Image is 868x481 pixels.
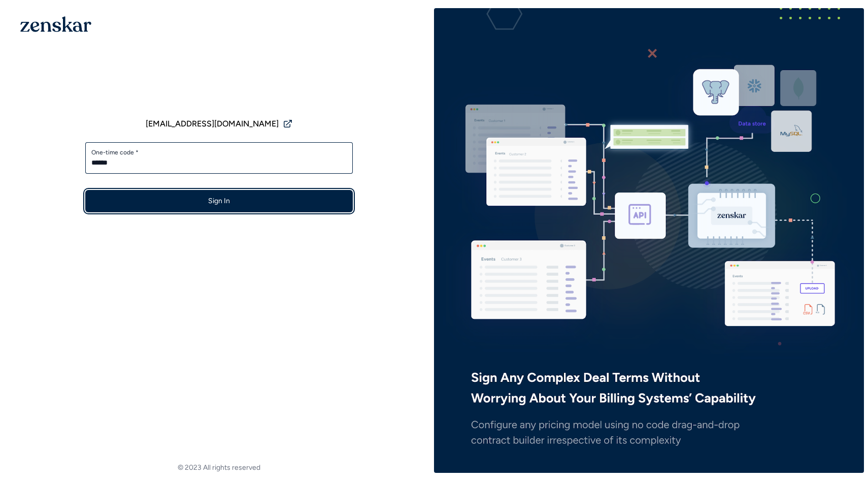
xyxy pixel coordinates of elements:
[146,118,279,130] span: [EMAIL_ADDRESS][DOMAIN_NAME]
[20,16,91,32] img: 1OGAJ2xQqyY4LXKgY66KYq0eOWRCkrZdAb3gUhuVAqdWPZE9SRJmCz+oDMSn4zDLXe31Ii730ItAGKgCKgCCgCikA4Av8PJUP...
[85,190,353,212] button: Sign In
[91,148,347,156] label: One-time code *
[4,463,434,473] footer: © 2023 All rights reserved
